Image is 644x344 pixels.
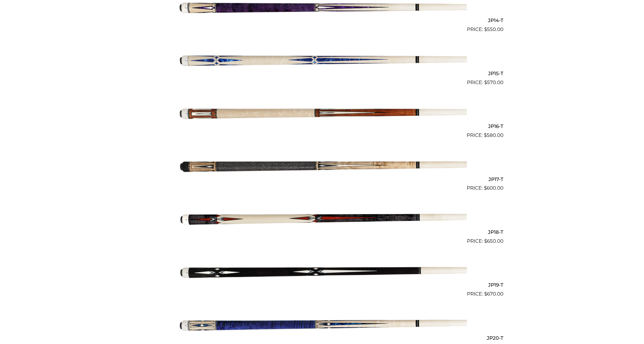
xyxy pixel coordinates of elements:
span: $ [484,185,487,191]
bdi: 550.00 [484,26,503,32]
bdi: 580.00 [484,132,503,138]
img: JP15-T [177,36,467,84]
span: $ [484,291,487,297]
h2: JP14-T [141,15,503,26]
span: $ [484,79,487,85]
h2: JP19-T [141,280,503,290]
span: $ [484,26,487,32]
img: JP17-T [177,141,467,190]
h2: JP16-T [141,121,503,132]
bdi: 570.00 [484,79,503,85]
h2: JP17-T [141,174,503,184]
a: JP19-T $670.00 [141,247,503,298]
a: JP16-T $580.00 [141,89,503,139]
img: JP16-T [177,89,467,137]
img: JP19-T [177,247,467,296]
h2: JP18-T [141,227,503,237]
bdi: 670.00 [484,291,503,297]
bdi: 650.00 [484,238,503,244]
a: JP18-T $650.00 [141,194,503,245]
h2: JP15-T [141,68,503,79]
a: JP17-T $600.00 [141,141,503,192]
a: JP15-T $570.00 [141,36,503,86]
img: JP18-T [177,194,467,242]
span: $ [484,132,487,138]
bdi: 600.00 [484,185,503,191]
span: $ [484,238,487,244]
h2: JP20-T [141,333,503,343]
